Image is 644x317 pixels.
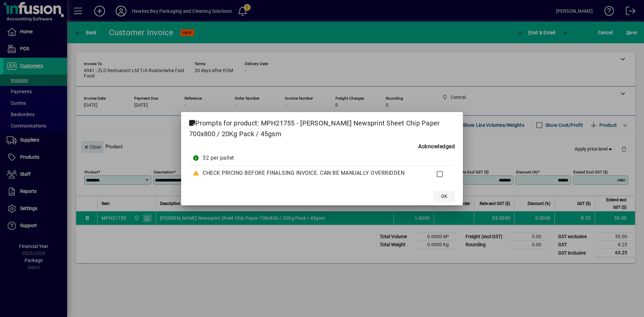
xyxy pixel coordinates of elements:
[441,193,447,200] span: OK
[433,191,455,203] button: OK
[418,143,455,151] b: Acknowledged
[181,112,463,142] h2: Prompts for product: MPH21755 - [PERSON_NAME] Newsprint Sheet Chip Paper 700x800 / 20Kg Pack / 45gsm
[203,154,424,162] div: 32 per pallet
[203,169,424,177] div: CHECK PRICING BEFORE FINALSING INVOICE. CAN BE MANUALLY OVERRIDDEN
